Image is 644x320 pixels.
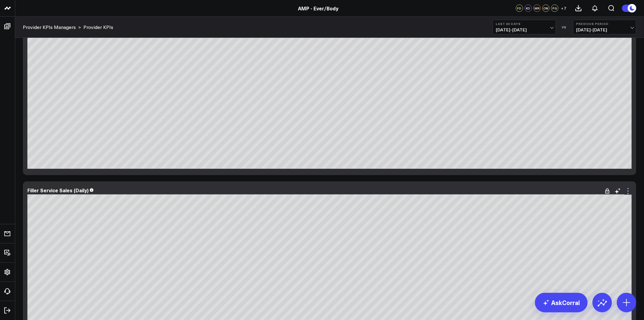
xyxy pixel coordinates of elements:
b: Previous Period [576,22,633,26]
div: VS [559,25,570,29]
a: Provider KPIs [83,24,113,30]
button: +7 [560,5,567,12]
div: CW [542,5,550,12]
span: [DATE] - [DATE] [576,27,633,32]
a: AskCorral [535,293,588,312]
div: > [23,24,81,30]
div: KD [525,5,532,12]
a: AMP - Ever/Body [298,5,338,12]
div: FD [516,5,523,12]
div: Filler Service Sales (Daily) [27,187,89,194]
b: Last 30 Days [496,22,553,26]
button: Last 30 Days[DATE]-[DATE] [493,20,556,34]
a: Provider KPIs Managers [23,24,76,30]
div: PG [551,5,558,12]
span: [DATE] - [DATE] [496,27,553,32]
span: + 7 [561,6,566,10]
div: MR [534,5,541,12]
button: Previous Period[DATE]-[DATE] [573,20,636,34]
